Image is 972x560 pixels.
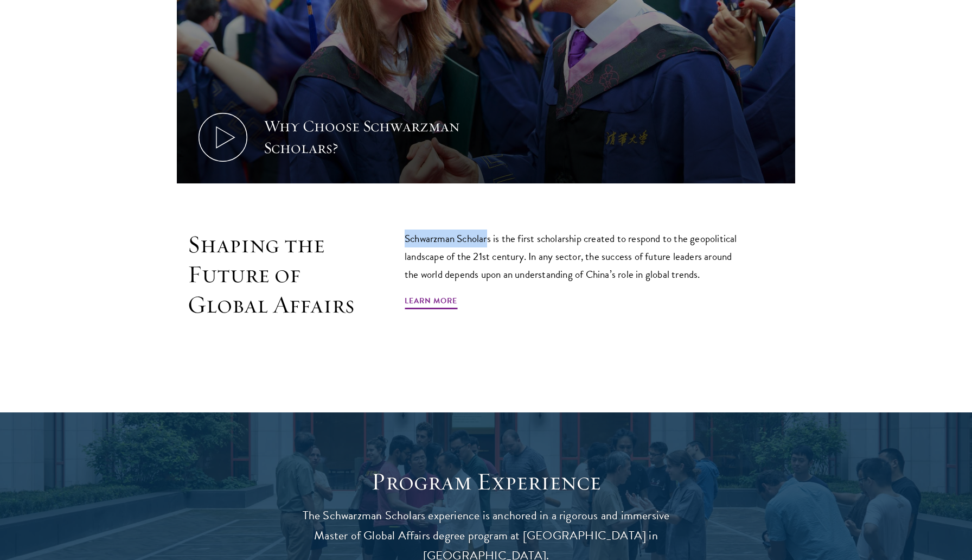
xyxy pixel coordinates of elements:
[264,116,464,159] div: Why Choose Schwarzman Scholars?
[405,294,457,311] a: Learn More
[188,230,356,320] h2: Shaping the Future of Global Affairs
[405,230,746,283] p: Schwarzman Scholars is the first scholarship created to respond to the geopolitical landscape of ...
[291,467,681,497] h1: Program Experience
